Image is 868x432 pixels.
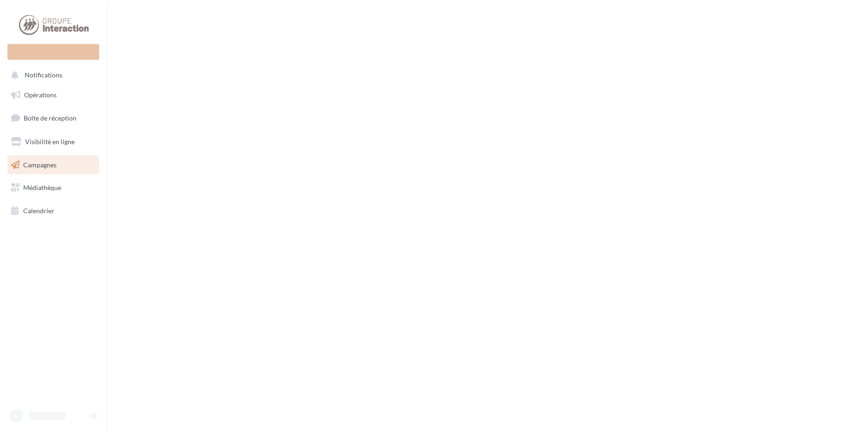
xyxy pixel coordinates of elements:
span: Médiathèque [23,184,61,191]
span: Visibilité en ligne [25,138,75,146]
div: Nouvelle campagne [7,44,99,60]
a: Calendrier [6,201,101,221]
a: Médiathèque [6,178,101,197]
span: Campagnes [23,160,57,168]
a: Boîte de réception [6,108,101,128]
span: Opérations [24,91,57,99]
span: Boîte de réception [24,114,77,122]
span: Calendrier [23,207,54,215]
a: Campagnes [6,155,101,175]
a: Visibilité en ligne [6,132,101,152]
span: Notifications [25,71,62,79]
a: Opérations [6,85,101,105]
